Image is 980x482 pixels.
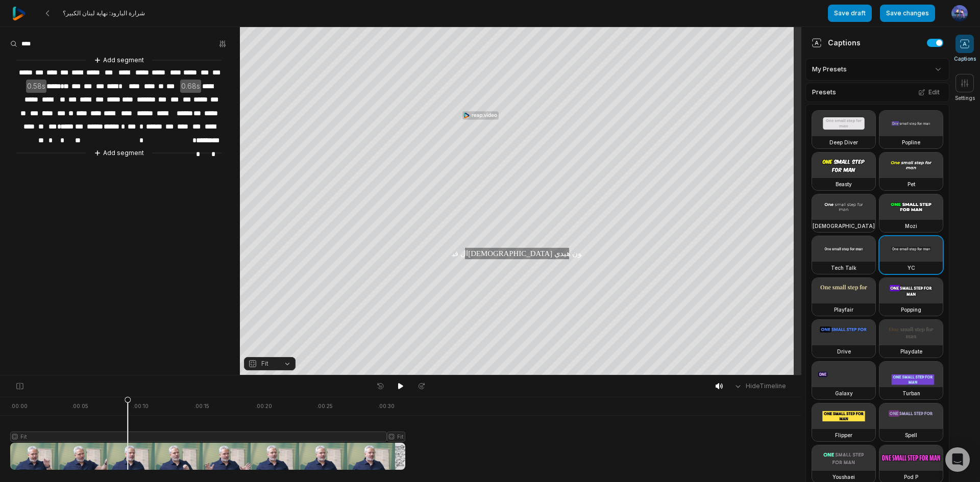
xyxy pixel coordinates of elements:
h3: Youshaei [832,473,855,481]
button: Add segment [92,55,146,66]
h3: Turban [902,389,920,397]
h3: Spell [905,431,917,439]
span: Fit [261,359,268,368]
button: Captions [954,35,976,63]
h3: Playfair [834,306,853,314]
div: Presets [805,83,949,102]
button: Settings [955,74,975,102]
button: Fit [244,357,296,370]
span: Settings [955,94,975,102]
h3: Pet [908,180,915,188]
img: reap [12,7,26,20]
h3: Popline [902,138,920,146]
h3: Deep Diver [829,138,858,146]
button: Add segment [92,147,146,159]
h3: YC [908,264,915,272]
h3: Drive [837,347,851,356]
div: Open Intercom Messenger [945,447,970,472]
button: Save changes [880,5,935,22]
span: 0.58s [26,80,46,93]
button: Save draft [828,5,872,22]
h3: Pod P [904,473,918,481]
h3: Flipper [835,431,852,439]
span: شرارة البارود: نهاية لبنان الكبير؟ [63,9,145,17]
button: HideTimeline [730,378,789,394]
span: 0.68s [180,80,201,93]
h3: Popping [901,306,921,314]
h3: Tech Talk [831,264,856,272]
h3: Playdate [900,347,922,356]
h3: Mozi [905,222,917,230]
h3: [DEMOGRAPHIC_DATA] [813,222,875,230]
h3: Galaxy [835,389,853,397]
span: Captions [954,55,976,63]
h3: Beasty [836,180,852,188]
button: Edit [915,86,943,99]
div: My Presets [805,58,949,81]
div: Captions [812,37,861,48]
